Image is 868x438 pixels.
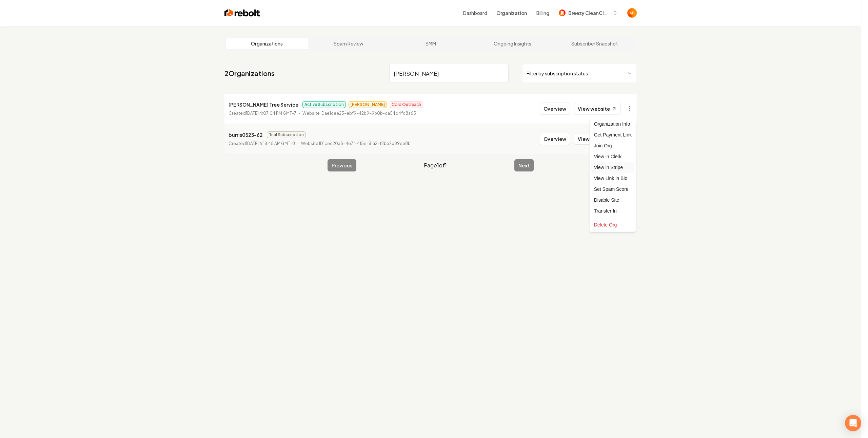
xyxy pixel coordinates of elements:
[591,151,634,162] a: View in Clerk
[591,205,634,216] div: Transfer In
[591,118,634,129] div: Organization Info
[591,140,634,151] div: Join Org
[591,184,634,195] div: Set Spam Score
[591,219,634,230] div: Delete Org
[591,129,634,140] div: Get Payment Link
[591,195,634,205] div: Disable Site
[591,173,634,184] a: View Link in Bio
[591,162,634,173] a: View in Stripe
